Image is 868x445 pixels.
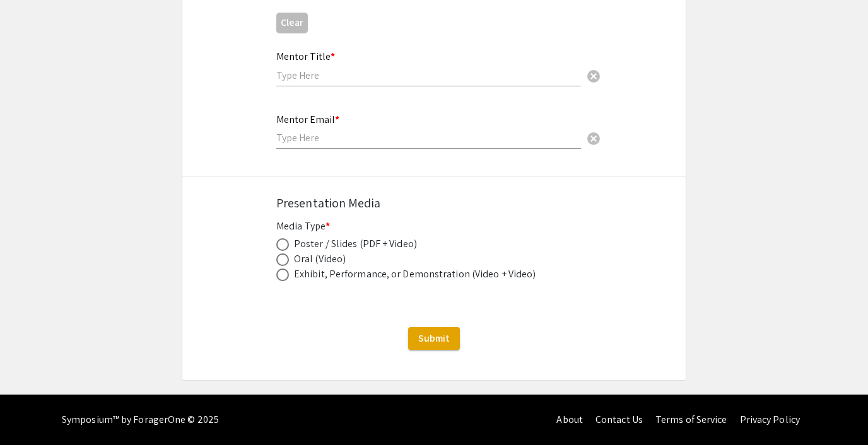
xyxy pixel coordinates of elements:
[276,50,335,63] mat-label: Mentor Title
[586,131,601,146] span: cancel
[418,332,450,345] span: Submit
[294,236,417,251] div: Poster / Slides (PDF + Video)
[9,388,54,436] iframe: Chat
[276,131,581,144] input: Type Here
[276,69,581,82] input: Type Here
[276,219,330,233] mat-label: Media Type
[581,125,606,151] button: Clear
[276,113,339,126] mat-label: Mentor Email
[408,327,460,350] button: Submit
[62,395,219,445] div: Symposium™ by ForagerOne © 2025
[276,13,308,33] button: Clear
[294,251,346,267] div: Oral (Video)
[740,413,800,426] a: Privacy Policy
[294,267,536,282] div: Exhibit, Performance, or Demonstration (Video + Video)
[595,413,643,426] a: Contact Us
[581,62,606,88] button: Clear
[276,194,592,212] div: Presentation Media
[655,413,727,426] a: Terms of Service
[586,69,601,84] span: cancel
[556,413,583,426] a: About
